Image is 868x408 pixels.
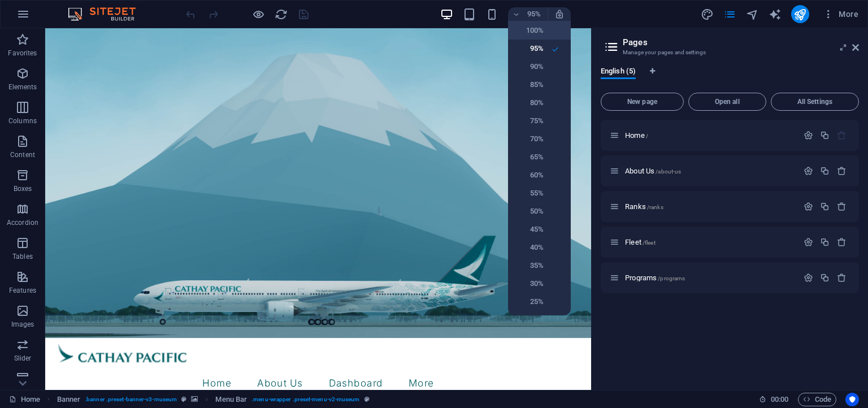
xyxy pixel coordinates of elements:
h6: 90% [515,60,544,73]
h6: 35% [515,259,544,272]
h6: 50% [515,205,544,218]
h6: 55% [515,186,544,200]
h6: 65% [515,150,544,164]
h6: 25% [515,295,544,309]
h6: 60% [515,168,544,182]
h6: 70% [515,132,544,146]
h6: 40% [515,241,544,254]
h6: 75% [515,114,544,128]
h6: 80% [515,96,544,110]
h6: 45% [515,223,544,236]
h6: 95% [515,42,544,55]
h6: 100% [515,24,544,37]
h6: 30% [515,277,544,290]
h6: 85% [515,78,544,92]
